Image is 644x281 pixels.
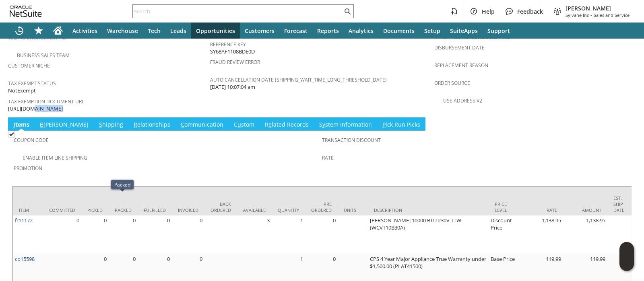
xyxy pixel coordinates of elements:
span: R [134,121,137,128]
span: y [322,121,325,128]
span: S [99,121,102,128]
a: Support [483,23,515,39]
a: Related Records [263,121,311,129]
span: B [40,121,43,128]
a: Fraud Review Error [210,59,260,66]
span: [PERSON_NAME] [566,4,630,12]
a: cp15598 [15,255,35,263]
a: Replacement reason [434,62,488,69]
a: Warehouse [102,23,143,39]
div: Units [344,207,362,213]
svg: logo [10,6,42,17]
svg: Shortcuts [34,26,43,35]
a: B[PERSON_NAME] [38,121,91,129]
div: Rate [525,207,557,213]
svg: Recent Records [14,26,24,35]
span: Sales and Service [594,12,630,18]
div: Shortcuts [29,23,48,39]
a: Enable Item Line Shipping [23,154,87,161]
td: 0 [138,215,172,254]
a: Analytics [344,23,378,39]
a: Promotion [14,165,42,172]
iframe: Click here to launch Oracle Guided Learning Help Panel [619,242,634,271]
span: u [237,121,241,128]
div: Packed [114,181,130,188]
a: Use Address V2 [443,97,482,104]
span: C [181,121,184,128]
a: Relationships [132,121,172,129]
input: Search [133,6,343,16]
span: NotExempt [8,87,36,94]
td: 0 [81,215,109,254]
a: Activities [68,23,102,39]
a: SuiteApps [445,23,483,39]
svg: Home [53,26,63,35]
td: Discount Price [489,215,519,254]
span: Sylvane Inc [566,12,589,18]
span: Activities [72,27,97,35]
td: 0 [172,215,204,254]
span: Analytics [349,27,374,35]
a: Reference Key [210,41,246,48]
a: Tax Exempt Status [8,80,56,87]
span: SY68AF1108BDE0D [210,48,255,55]
a: Home [48,23,68,39]
a: Communication [179,121,225,129]
td: 0 [43,215,81,254]
div: Price Level [495,201,513,213]
span: Documents [383,27,415,35]
a: Leads [165,23,191,39]
a: Coupon Code [14,137,49,144]
a: Auto Cancellation Date (shipping_wait_time_long_threshold_date) [210,76,387,83]
a: fr11172 [15,217,33,224]
span: Help [482,8,495,15]
span: Opportunities [196,27,235,35]
img: Checked [8,131,15,137]
div: Pre Ordered [311,201,332,213]
a: Custom [232,121,256,129]
span: I [13,121,15,128]
td: 0 [109,215,138,254]
div: Invoiced [178,207,198,213]
td: 0 [305,215,338,254]
a: Rate [322,154,334,161]
a: Items [11,121,31,129]
a: Transaction Discount [322,137,381,144]
span: Setup [424,27,440,35]
span: e [268,121,272,128]
td: 1,138.95 [519,215,563,254]
a: Unrolled view on [621,119,631,129]
div: Amount [569,207,601,213]
span: Support [487,27,510,35]
span: Feedback [517,8,543,15]
a: Customer Niche [8,62,50,69]
div: Description [374,207,483,213]
td: 1,138.95 [563,215,607,254]
div: Back Ordered [211,201,231,213]
a: Tech [143,23,165,39]
div: Packed [115,207,132,213]
a: Business Sales Team [17,52,70,59]
a: Recent Records [10,23,29,39]
a: Shipping [97,121,125,129]
span: [DATE] 10:07:04 am [210,83,255,91]
span: Reports [317,27,339,35]
span: [URL][DOMAIN_NAME] [8,105,63,113]
a: Forecast [279,23,312,39]
span: Forecast [284,27,308,35]
a: Opportunities [191,23,240,39]
a: Pick Run Picks [380,121,422,129]
span: Leads [170,27,186,35]
span: P [382,121,386,128]
div: Est. Ship Date [613,195,624,213]
span: Oracle Guided Learning Widget. To move around, please hold and drag [619,257,634,271]
div: Item [19,207,37,213]
div: Picked [87,207,103,213]
a: Tax Exemption Document URL [8,98,84,105]
span: Customers [245,27,275,35]
td: 1 [272,215,305,254]
span: SuiteApps [450,27,478,35]
a: Reports [312,23,344,39]
svg: Search [343,6,352,16]
a: Documents [378,23,419,39]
